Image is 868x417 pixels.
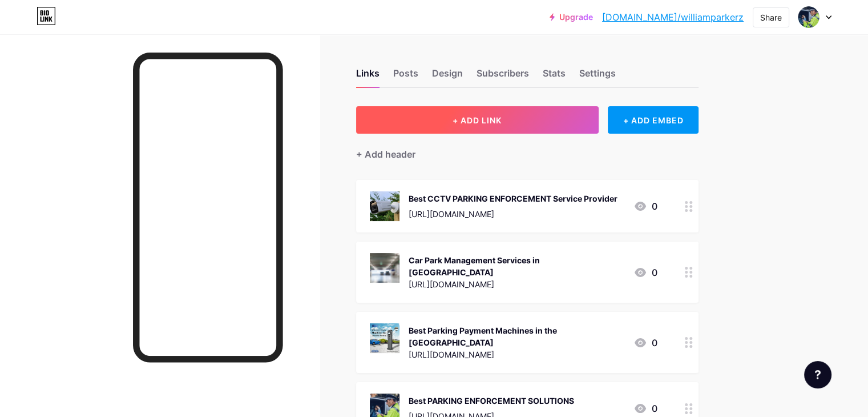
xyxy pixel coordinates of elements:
[370,191,399,221] img: Best CCTV PARKING ENFORCEMENT Service Provider
[432,66,463,87] div: Design
[393,66,418,87] div: Posts
[356,106,599,134] button: + ADD LINK
[633,402,657,415] div: 0
[579,66,616,87] div: Settings
[409,395,574,407] div: Best PARKING ENFORCEMENT SOLUTIONS
[409,278,624,290] div: [URL][DOMAIN_NAME]
[409,208,617,220] div: [URL][DOMAIN_NAME]
[409,324,624,348] div: Best Parking Payment Machines in the [GEOGRAPHIC_DATA]
[550,13,593,22] a: Upgrade
[409,193,617,205] div: Best CCTV PARKING ENFORCEMENT Service Provider
[356,66,380,87] div: Links
[477,66,529,87] div: Subscribers
[370,253,399,283] img: Car Park Management Services in United Kingdom
[370,323,399,353] img: Best Parking Payment Machines in the United Kingdom
[543,66,566,87] div: Stats
[760,11,782,23] div: Share
[633,336,657,350] div: 0
[798,6,819,28] img: williamparkerz
[453,115,502,125] span: + ADD LINK
[633,199,657,213] div: 0
[633,266,657,279] div: 0
[608,106,699,134] div: + ADD EMBED
[409,254,624,278] div: Car Park Management Services in [GEOGRAPHIC_DATA]
[602,10,744,24] a: [DOMAIN_NAME]/williamparkerz
[356,147,415,161] div: + Add header
[409,348,624,360] div: [URL][DOMAIN_NAME]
